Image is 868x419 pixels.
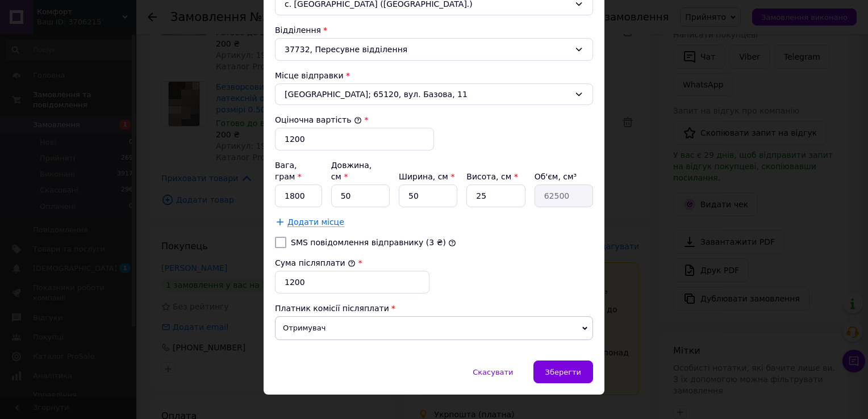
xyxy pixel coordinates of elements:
[275,70,593,81] div: Місце відправки
[275,316,593,340] span: Отримувач
[275,24,593,36] div: Відділення
[399,172,454,181] label: Ширина, см
[535,171,593,182] div: Об'єм, см³
[275,115,362,124] label: Оціночна вартість
[466,172,518,181] label: Висота, см
[285,89,570,100] span: [GEOGRAPHIC_DATA]; 65120, вул. Базова, 11
[275,258,356,267] label: Сума післяплати
[473,368,513,376] span: Скасувати
[275,304,389,313] span: Платник комісії післяплати
[291,238,446,247] label: SMS повідомлення відправнику (3 ₴)
[545,368,581,376] span: Зберегти
[331,161,372,181] label: Довжина, см
[275,161,302,181] label: Вага, грам
[275,38,593,61] div: 37732, Пересувне відділення
[287,217,344,227] span: Додати місце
